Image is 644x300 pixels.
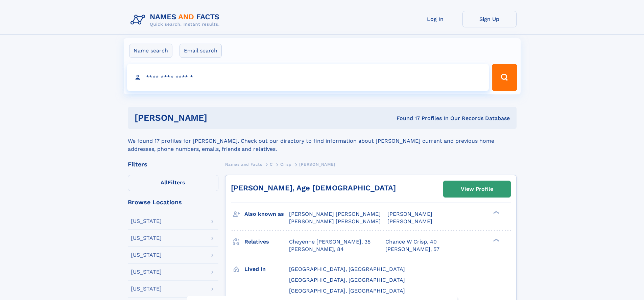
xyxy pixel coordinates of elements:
span: Crisp [280,162,291,167]
a: Cheyenne [PERSON_NAME], 35 [289,238,371,246]
a: Names and Facts [225,160,262,168]
span: [PERSON_NAME] [299,162,335,167]
h3: Also known as [244,208,289,220]
div: View Profile [461,181,493,197]
div: Browse Locations [128,199,218,205]
div: We found 17 profiles for [PERSON_NAME]. Check out our directory to find information about [PERSON... [128,129,517,153]
a: Crisp [280,160,291,168]
label: Email search [180,44,222,58]
div: [US_STATE] [131,235,162,241]
h3: Relatives [244,236,289,248]
div: Filters [128,161,218,167]
span: C [270,162,273,167]
span: [PERSON_NAME] [387,211,432,217]
label: Name search [129,44,172,58]
span: All [161,179,168,186]
span: [GEOGRAPHIC_DATA], [GEOGRAPHIC_DATA] [289,277,405,283]
span: [GEOGRAPHIC_DATA], [GEOGRAPHIC_DATA] [289,266,405,272]
span: [GEOGRAPHIC_DATA], [GEOGRAPHIC_DATA] [289,287,405,294]
div: [US_STATE] [131,269,162,275]
div: ❯ [492,238,500,242]
span: [PERSON_NAME] [PERSON_NAME] [289,218,381,225]
button: Search Button [492,64,517,91]
div: [US_STATE] [131,218,162,224]
span: [PERSON_NAME] [PERSON_NAME] [289,211,381,217]
a: Sign Up [462,11,517,27]
a: [PERSON_NAME], 84 [289,246,344,253]
a: Chance W Crisp, 40 [385,238,437,246]
div: [US_STATE] [131,286,162,292]
h3: Lived in [244,263,289,275]
a: Log In [408,11,462,27]
h1: [PERSON_NAME] [135,114,302,122]
input: search input [127,64,489,91]
label: Filters [128,175,218,191]
span: [PERSON_NAME] [387,218,432,225]
a: [PERSON_NAME], 57 [385,246,439,253]
div: Found 17 Profiles In Our Records Database [302,115,510,122]
a: [PERSON_NAME], Age [DEMOGRAPHIC_DATA] [231,184,396,192]
a: View Profile [444,181,510,197]
div: [US_STATE] [131,252,162,258]
img: Logo Names and Facts [128,11,225,29]
div: ❯ [492,210,500,215]
a: C [270,160,273,168]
